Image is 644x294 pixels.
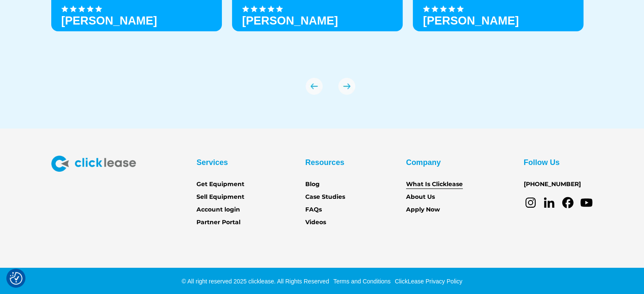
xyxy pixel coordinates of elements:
[242,5,249,12] img: Black star icon
[10,272,22,285] img: Revisit consent button
[423,14,519,27] h3: [PERSON_NAME]
[242,14,338,27] strong: [PERSON_NAME]
[524,156,560,169] div: Follow Us
[406,156,441,169] div: Company
[338,78,355,95] img: arrow Icon
[306,78,323,95] img: arrow Icon
[251,5,257,12] img: Black star icon
[51,156,136,172] img: Clicklease logo
[61,5,68,12] img: Black star icon
[423,5,430,12] img: Black star icon
[196,156,228,169] div: Services
[305,205,322,214] a: FAQs
[306,78,323,95] div: previous slide
[431,5,438,12] img: Black star icon
[305,218,326,227] a: Videos
[10,272,22,285] button: Consent Preferences
[276,5,283,12] img: Black star icon
[305,192,345,202] a: Case Studies
[338,78,355,95] div: next slide
[406,180,463,189] a: What Is Clicklease
[196,180,244,189] a: Get Equipment
[406,192,435,202] a: About Us
[95,5,102,12] img: Black star icon
[457,5,464,12] img: Black star icon
[182,277,329,286] div: © All right reserved 2025 clicklease. All Rights Reserved
[61,14,158,27] h3: [PERSON_NAME]
[331,278,390,285] a: Terms and Conditions
[87,5,94,12] img: Black star icon
[392,278,462,285] a: ClickLease Privacy Policy
[448,5,455,12] img: Black star icon
[196,192,244,202] a: Sell Equipment
[305,156,344,169] div: Resources
[196,205,240,214] a: Account login
[196,218,240,227] a: Partner Portal
[259,5,266,12] img: Black star icon
[70,5,77,12] img: Black star icon
[524,180,581,189] a: [PHONE_NUMBER]
[440,5,447,12] img: Black star icon
[406,205,440,214] a: Apply Now
[78,5,85,12] img: Black star icon
[305,180,320,189] a: Blog
[268,5,274,12] img: Black star icon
